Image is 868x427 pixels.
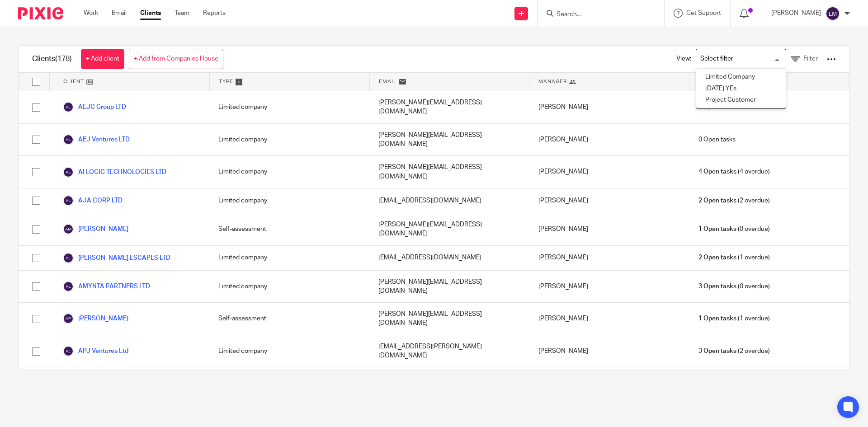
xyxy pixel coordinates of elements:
span: 4 Open tasks [698,167,736,176]
input: Select all [28,73,45,90]
div: [EMAIL_ADDRESS][DOMAIN_NAME] [369,188,529,213]
input: Search for option [697,51,781,67]
img: svg%3E [63,313,74,324]
div: Self-assessment [209,303,369,335]
div: [PERSON_NAME] [529,188,689,213]
a: [PERSON_NAME] ESCAPES LTD [63,253,170,263]
div: Limited company [209,271,369,303]
div: Search for option [696,49,786,69]
p: [PERSON_NAME] [771,9,821,18]
a: + Add client [81,49,124,69]
h1: Clients [32,54,72,64]
a: Clients [140,9,161,18]
div: Self-assessment [209,213,369,245]
div: Limited company [209,246,369,270]
span: (1 overdue) [698,253,770,262]
img: svg%3E [63,253,74,263]
div: [PERSON_NAME][EMAIL_ADDRESS][DOMAIN_NAME] [369,303,529,335]
img: svg%3E [63,281,74,292]
input: Search [556,11,637,19]
div: [PERSON_NAME][EMAIL_ADDRESS][DOMAIN_NAME] [369,91,529,123]
a: [PERSON_NAME] [63,313,128,324]
a: Email [112,9,127,18]
a: APJ Ventures Ltd [63,346,128,357]
span: 3 Open tasks [698,347,736,356]
img: svg%3E [63,346,74,357]
img: svg%3E [63,224,74,235]
span: (0 overdue) [698,282,770,291]
div: [PERSON_NAME] [529,303,689,335]
div: Limited company [209,367,369,399]
div: [PERSON_NAME] [529,246,689,270]
div: [EMAIL_ADDRESS][DOMAIN_NAME] [369,246,529,270]
span: (0 overdue) [698,225,770,234]
span: Manager [538,78,567,85]
span: 1 Open tasks [698,314,736,323]
a: [PERSON_NAME] [63,224,128,235]
div: View: [663,46,836,72]
span: Client [63,78,84,85]
div: Limited company [209,124,369,156]
img: svg%3E [63,134,74,145]
li: [DATE] YEs [696,83,786,95]
img: svg%3E [63,167,74,178]
a: Reports [203,9,226,18]
li: Limited Company [696,71,786,83]
li: Project Customer [696,94,786,106]
span: 2 Open tasks [698,196,736,205]
div: [PERSON_NAME][EMAIL_ADDRESS][DOMAIN_NAME] [369,156,529,188]
a: Work [84,9,98,18]
a: AEJ Ventures LTD [63,134,130,145]
a: Team [175,9,189,18]
div: [PERSON_NAME] [529,335,689,367]
span: 0 Open tasks [698,135,736,144]
div: [PERSON_NAME] [529,156,689,188]
a: AJA CORP LTD [63,195,123,206]
img: svg%3E [63,195,74,206]
a: AMYNTA PARTNERS LTD [63,281,150,292]
a: AI LOGIC TECHNOLOGIES LTD [63,167,166,178]
img: svg%3E [826,6,840,21]
div: Limited company [209,188,369,213]
div: [PERSON_NAME][EMAIL_ADDRESS][DOMAIN_NAME] [369,213,529,245]
span: 2 Open tasks [698,253,736,262]
div: [PERSON_NAME][EMAIL_ADDRESS][DOMAIN_NAME] [369,124,529,156]
span: (178) [55,55,72,62]
div: [PERSON_NAME][EMAIL_ADDRESS][DOMAIN_NAME] [369,271,529,303]
span: Type [219,78,233,85]
span: (2 overdue) [698,347,770,356]
div: [PERSON_NAME] [529,91,689,123]
span: Email [379,78,397,85]
span: 1 Open tasks [698,225,736,234]
div: [PERSON_NAME][EMAIL_ADDRESS][DOMAIN_NAME] [369,367,529,399]
div: [PERSON_NAME] [529,367,689,399]
span: Filter [803,56,818,62]
span: (1 overdue) [698,314,770,323]
div: [PERSON_NAME] [529,213,689,245]
img: svg%3E [63,102,74,113]
span: (4 overdue) [698,167,770,176]
img: Pixie [18,7,63,19]
div: Limited company [209,91,369,123]
div: [PERSON_NAME] [529,271,689,303]
a: + Add from Companies House [129,49,223,69]
div: [EMAIL_ADDRESS][PERSON_NAME][DOMAIN_NAME] [369,335,529,367]
a: AEJC Group LTD [63,102,126,113]
div: Limited company [209,335,369,367]
span: (2 overdue) [698,196,770,205]
div: [PERSON_NAME] [529,124,689,156]
div: Limited company [209,156,369,188]
span: 3 Open tasks [698,282,736,291]
span: Get Support [686,10,721,16]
